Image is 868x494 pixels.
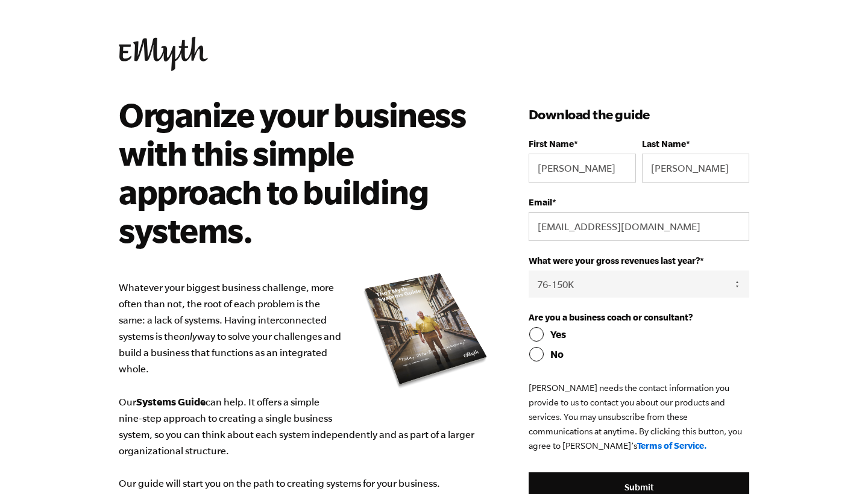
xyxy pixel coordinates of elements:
[637,440,707,451] a: Terms of Service.
[808,436,868,494] iframe: Chat Widget
[136,396,206,407] b: Systems Guide
[529,255,700,266] span: What were your gross revenues last year?
[529,381,749,453] p: [PERSON_NAME] needs the contact information you provide to us to contact you about our products a...
[119,280,492,492] p: Whatever your biggest business challenge, more often than not, the root of each problem is the sa...
[119,37,208,71] img: EMyth
[642,139,686,149] span: Last Name
[529,105,749,124] h3: Download the guide
[529,139,574,149] span: First Name
[529,197,552,207] span: Email
[119,95,475,249] h2: Organize your business with this simple approach to building systems.
[529,312,693,322] span: Are you a business coach or consultant?
[179,331,197,342] i: only
[360,269,492,392] img: e-myth systems guide organize your business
